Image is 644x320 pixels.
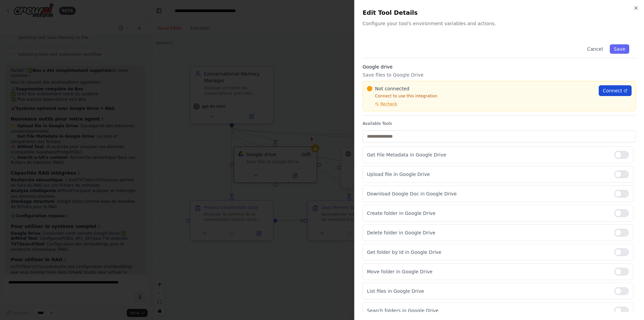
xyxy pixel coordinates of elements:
p: Get folder by Id in Google Drive [367,249,609,256]
p: Save files to Google Drive [363,72,636,78]
p: Create folder in Google Drive [367,210,609,217]
a: Connect [599,85,632,96]
button: Recheck [367,101,397,107]
span: Connect [603,87,622,94]
span: Not connected [375,85,409,92]
h2: Edit Tool Details [363,8,636,17]
p: Configure your tool's environment variables and actions. [363,20,636,27]
button: Cancel [583,44,607,54]
p: Connect to use this integration [367,93,595,99]
p: Download Google Doc in Google Drive [367,190,609,197]
p: Move folder in Google Drive [367,268,609,275]
span: Recheck [380,101,397,107]
p: Search folders in Google Drive [367,307,609,314]
label: Available Tools [363,121,636,126]
button: Save [610,44,629,54]
p: Delete folder in Google Drive [367,229,609,236]
p: Get File Metadata in Google Drive [367,151,609,158]
p: List files in Google Drive [367,288,609,294]
p: Upload file in Google Drive [367,171,609,178]
h3: Google drive [363,63,636,70]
